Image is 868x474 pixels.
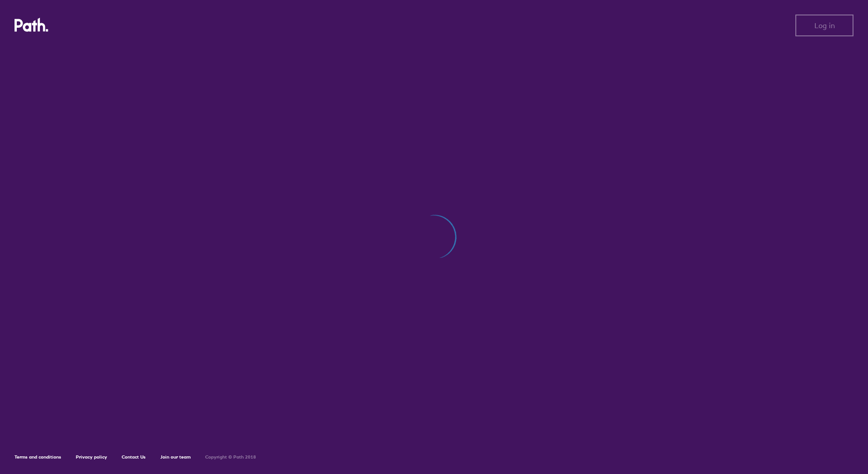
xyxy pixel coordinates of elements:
[76,454,107,460] a: Privacy policy
[795,15,853,36] button: Log in
[160,454,191,460] a: Join our team
[122,454,146,460] a: Contact Us
[814,21,835,30] span: Log in
[205,454,256,460] h6: Copyright © Path 2018
[15,454,61,460] a: Terms and conditions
